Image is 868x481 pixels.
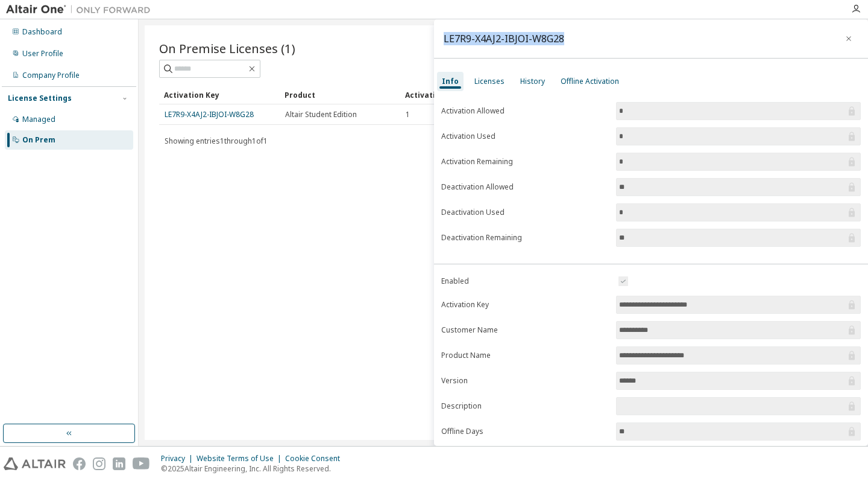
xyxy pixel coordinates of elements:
div: Licenses [474,77,505,86]
div: Dashboard [22,27,62,37]
span: 1 [406,110,410,119]
label: Description [441,401,609,411]
div: Cookie Consent [285,454,347,463]
img: altair_logo.svg [4,457,66,470]
div: Activation Key [164,85,275,104]
div: Info [442,77,459,86]
label: Product Name [441,351,609,360]
div: User Profile [22,49,63,59]
a: LE7R9-X4AJ2-IBJOI-W8G28 [165,109,254,119]
div: Managed [22,115,55,124]
div: License Settings [8,94,72,103]
label: Customer Name [441,325,609,335]
p: © 2025 Altair Engineering, Inc. All Rights Reserved. [161,463,347,474]
div: LE7R9-X4AJ2-IBJOI-W8G28 [444,34,564,43]
label: Activation Key [441,300,609,310]
div: Product [285,85,395,104]
img: youtube.svg [133,457,150,470]
label: Offline Days [441,427,609,436]
label: Deactivation Remaining [441,233,609,243]
div: Offline Activation [561,77,619,86]
div: On Prem [22,135,55,145]
span: Showing entries 1 through 1 of 1 [165,136,268,146]
label: Activation Remaining [441,157,609,167]
label: Enabled [441,276,609,286]
label: Activation Allowed [441,106,609,116]
img: instagram.svg [93,457,105,470]
div: Website Terms of Use [197,454,285,463]
label: Version [441,376,609,386]
div: History [520,77,545,86]
div: Privacy [161,454,197,463]
img: Altair One [6,4,157,16]
div: Activation Allowed [405,85,516,104]
span: On Premise Licenses (1) [159,40,295,57]
label: Deactivation Allowed [441,182,609,192]
label: Activation Used [441,132,609,141]
div: Company Profile [22,71,80,80]
label: Deactivation Used [441,208,609,217]
img: facebook.svg [73,457,86,470]
span: Altair Student Edition [285,110,357,119]
img: linkedin.svg [113,457,125,470]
